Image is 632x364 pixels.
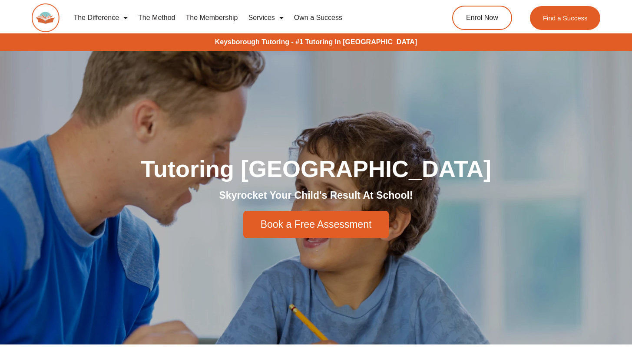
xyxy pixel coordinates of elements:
[530,6,601,30] a: Find a Success
[73,157,559,180] h1: Tutoring [GEOGRAPHIC_DATA]
[180,8,243,28] a: The Membership
[543,15,588,21] span: Find a Success
[452,6,512,30] a: Enrol Now
[68,8,133,28] a: The Difference
[133,8,180,28] a: The Method
[466,14,498,21] span: Enrol Now
[73,189,559,202] h2: Skyrocket Your Child's Result At School!
[68,8,419,28] nav: Menu
[289,8,347,28] a: Own a Success
[243,8,289,28] a: Services
[261,220,372,230] span: Book a Free Assessment
[243,211,389,238] a: Book a Free Assessment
